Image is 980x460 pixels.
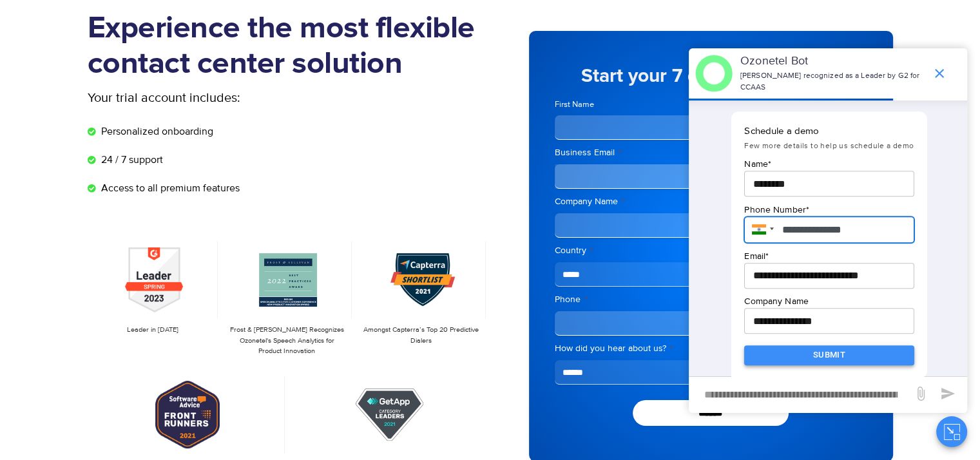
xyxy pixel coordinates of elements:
[695,383,907,407] div: new-msg-input
[927,61,952,86] span: end chat or minimize
[362,325,479,346] p: Amongst Capterra’s Top 20 Predictive Dialers
[98,180,240,196] span: Access to all premium features
[744,345,914,365] button: Submit
[744,124,914,139] p: Schedule a demo
[88,11,490,82] h1: Experience the most flexible contact center solution
[555,293,867,306] label: Phone
[228,325,345,357] p: Frost & [PERSON_NAME] Recognizes Ozonetel's Speech Analytics for Product Innovation
[744,157,914,171] p: Name *
[88,88,394,108] p: Your trial account includes:
[98,124,213,139] span: Personalized onboarding
[98,152,163,168] span: 24 / 7 support
[744,294,914,308] p: Company Name
[744,216,778,244] div: India: + 91
[936,416,967,447] button: Close chat
[740,70,925,93] p: [PERSON_NAME] recognized as a Leader by G2 for CCAAS
[744,203,914,216] p: Phone Number *
[555,66,867,86] h5: Start your 7 day free trial now
[555,146,867,159] label: Business Email
[740,53,925,70] p: Ozonetel Bot
[555,342,867,355] label: How did you hear about us?
[555,99,707,111] label: First Name
[744,249,914,263] p: Email *
[695,55,733,92] img: header
[555,244,867,257] label: Country
[555,195,867,208] label: Company Name
[94,325,211,336] p: Leader in [DATE]
[744,141,914,151] span: Few more details to help us schedule a demo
